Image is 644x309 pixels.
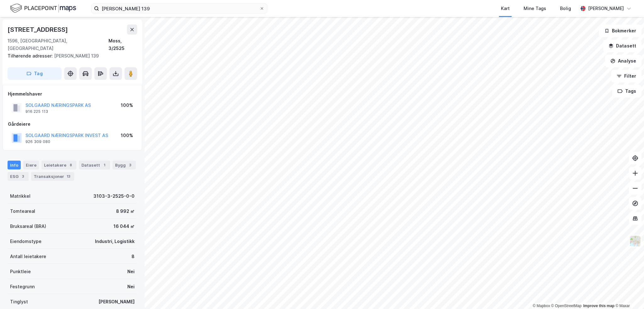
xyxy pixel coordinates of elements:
a: Mapbox [533,304,550,308]
button: Tag [8,67,62,80]
div: 100% [121,132,133,139]
a: Improve this map [583,304,614,308]
div: 13 [65,173,72,179]
div: Nei [127,268,135,275]
div: 3 [127,162,133,168]
button: Bokmerker [599,25,641,37]
div: Kontrollprogram for chat [613,279,644,309]
div: Gårdeiere [8,120,137,128]
div: Eiere [23,161,39,169]
div: 8 [131,253,135,260]
div: 3 [20,173,26,179]
div: [PERSON_NAME] [98,298,135,306]
div: Antall leietakere [10,253,46,260]
input: Søk på adresse, matrikkel, gårdeiere, leietakere eller personer [99,4,259,13]
div: 100% [121,102,133,109]
div: Punktleie [10,268,31,275]
div: Bolig [560,5,571,12]
div: Info [8,161,21,169]
div: Bruksareal (BRA) [10,223,46,230]
div: [STREET_ADDRESS] [8,25,69,35]
div: 926 309 080 [25,139,50,144]
div: 1596, [GEOGRAPHIC_DATA], [GEOGRAPHIC_DATA] [8,37,108,52]
div: 3103-3-2525-0-0 [93,192,135,200]
div: [PERSON_NAME] [588,5,624,12]
div: Tinglyst [10,298,28,306]
div: Eiendomstype [10,238,42,245]
button: Filter [611,70,641,82]
div: Kart [501,5,510,12]
button: Analyse [605,55,641,67]
span: Tilhørende adresser: [8,53,54,58]
img: logo.f888ab2527a4732fd821a326f86c7f29.svg [10,3,76,14]
div: Hjemmelshaver [8,90,137,98]
div: 8 992 ㎡ [116,207,135,215]
div: Datasett [79,161,110,169]
div: Bygg [113,161,136,169]
div: Tomteareal [10,207,35,215]
a: OpenStreetMap [551,304,582,308]
div: 1 [101,162,108,168]
div: 8 [68,162,74,168]
div: 16 044 ㎡ [114,223,135,230]
div: Transaksjoner [31,172,74,181]
div: 916 225 113 [25,109,48,114]
button: Tags [612,85,641,97]
div: [PERSON_NAME] 139 [8,52,132,60]
div: ESG [8,172,29,181]
div: Matrikkel [10,192,31,200]
div: Festegrunn [10,283,35,290]
iframe: Chat Widget [613,279,644,309]
div: Mine Tags [524,5,546,12]
div: Industri, Logistikk [95,238,135,245]
div: Leietakere [42,161,76,169]
div: Moss, 3/2525 [108,37,137,52]
button: Datasett [603,40,641,52]
img: Z [629,235,641,247]
div: Nei [127,283,135,290]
